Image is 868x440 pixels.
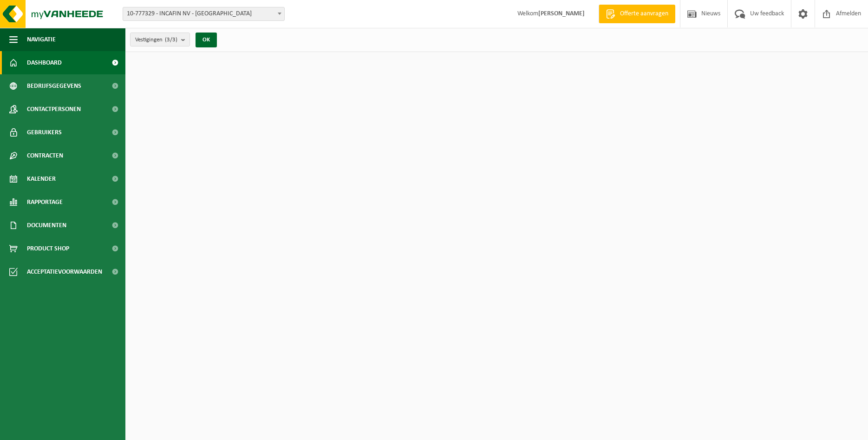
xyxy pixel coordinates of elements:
[135,33,177,47] span: Vestigingen
[196,33,217,47] button: OK
[538,10,585,17] strong: [PERSON_NAME]
[27,237,69,260] span: Product Shop
[123,7,285,21] span: 10-777329 - INCAFIN NV - KORTRIJK
[130,33,190,46] button: Vestigingen(3/3)
[27,51,62,74] span: Dashboard
[599,5,675,23] a: Offerte aanvragen
[123,7,284,20] span: 10-777329 - INCAFIN NV - KORTRIJK
[27,190,63,214] span: Rapportage
[27,214,66,237] span: Documenten
[27,260,102,283] span: Acceptatievoorwaarden
[27,28,56,51] span: Navigatie
[27,121,62,144] span: Gebruikers
[27,167,56,190] span: Kalender
[27,98,81,121] span: Contactpersonen
[165,37,177,43] count: (3/3)
[27,74,81,98] span: Bedrijfsgegevens
[27,144,63,167] span: Contracten
[618,9,671,19] span: Offerte aanvragen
